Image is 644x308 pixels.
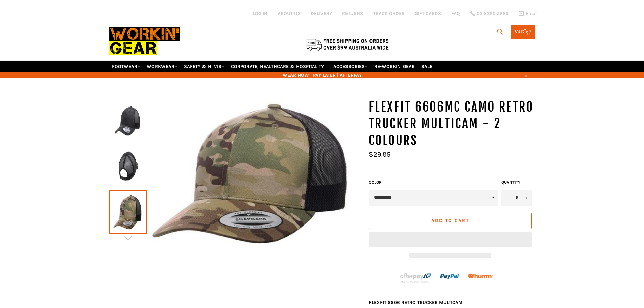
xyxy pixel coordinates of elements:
button: Increase item quantity by one [522,190,532,206]
label: Quantity [501,180,532,185]
button: Reduce item quantity by one [501,190,511,206]
img: Humm_core_logo_RGB-01_300x60px_small_195d8312-4386-4de7-b182-0ef9b6303a37.png [468,274,493,279]
a: GIFT CARDS [415,10,441,17]
img: FLEXFIT 6606MC Retro Trucker Multicam - Workin' Gear [113,103,144,140]
a: 02 6280 5885 [470,11,508,16]
label: Color [369,180,498,185]
img: Afterpay-Logo-on-dark-bg_large.png [399,272,432,284]
a: SAFETY & HI VIS [181,61,227,72]
img: Flat $9.95 shipping Australia wide [305,37,390,51]
a: TRACK ORDER [373,10,405,17]
img: Workin Gear leaders in Workwear, Safety Boots, PPE, Uniforms. Australia's No.1 in Workwear [109,22,180,60]
span: WEAR NOW | PAY LATER | AFTERPAY [109,72,535,78]
button: Add to Cart [369,213,532,229]
a: SALE [419,61,435,72]
span: $29.95 [369,150,390,158]
img: FLEXFIT 6606MC Retro Trucker Multicam - Workin' Gear [113,148,144,185]
a: Cart [511,25,535,39]
img: FLEXFIT 6606MC Retro Trucker Multicam - Workin' Gear [147,99,362,249]
img: paypal.png [440,266,460,286]
a: FOOTWEAR [109,61,143,72]
a: Log in [253,10,267,16]
strong: FLEXFIT 6606 RETRO TRUCKER MULTICAM [369,300,462,305]
a: ACCESSORIES [331,61,371,72]
span: Email [526,11,539,16]
span: Add to Cart [431,218,469,223]
span: 02 6280 5885 [477,11,508,16]
a: RE-WORKIN' GEAR [372,61,418,72]
h1: FLEXFIT 6606MC Camo Retro Trucker Multicam - 2 Colours [369,99,535,149]
a: FAQ [451,10,460,17]
a: DELIVERY [311,10,332,17]
a: CORPORATE, HEALTHCARE & HOSPITALITY [228,61,330,72]
a: WORKWEAR [144,61,180,72]
a: Email [519,11,539,16]
a: RETURNS [342,10,363,17]
a: ABOUT US [278,10,301,17]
